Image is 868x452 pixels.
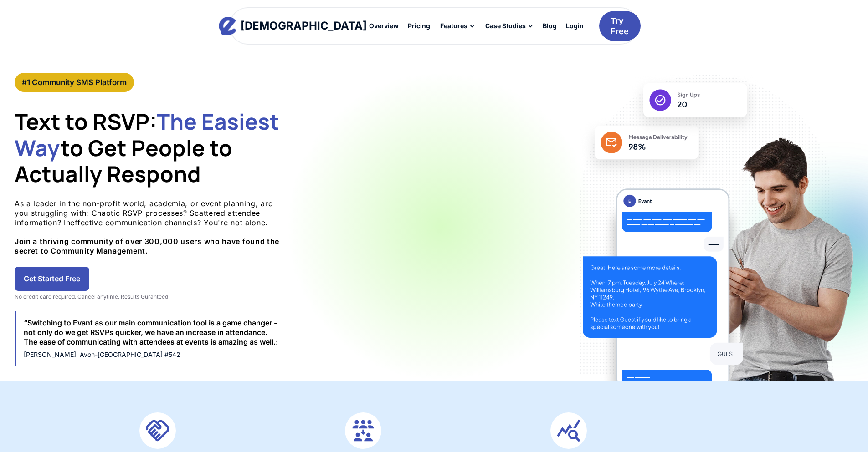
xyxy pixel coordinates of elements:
a: Login [561,18,588,34]
div: Case Studies [485,23,526,29]
h1: Text to RSVP: to Get People to Actually Respond [15,108,288,187]
div: #1 Community SMS Platform [22,77,127,87]
a: Blog [538,18,561,34]
div: [PERSON_NAME], Avon-[GEOGRAPHIC_DATA] #542 [24,350,281,359]
a: home [227,17,358,35]
strong: Join a thriving community of over 300,000 users who have found the secret to Community Management. [15,237,279,255]
div: Overview [369,23,399,29]
div: “Switching to Evant as our main communication tool is a game changer - not only do we get RSVPs q... [24,318,281,346]
div: Case Studies [480,18,538,34]
a: Try Free [599,11,641,41]
div: Blog [543,23,557,29]
p: As a leader in the non-profit world, academia, or event planning, are you struggling with: Chaoti... [15,199,288,256]
div: Login [566,23,584,29]
a: #1 Community SMS Platform [15,73,134,92]
div: Try Free [611,15,629,37]
div: Pricing [408,23,430,29]
div: Features [435,18,480,34]
span: The Easiest Way [15,107,279,163]
a: Pricing [403,18,435,34]
a: Overview [365,18,403,34]
div: [DEMOGRAPHIC_DATA] [241,20,367,31]
div: Features [440,23,467,29]
div: No credit card required. Cancel anytime. Results Guranteed [15,293,288,300]
a: Get Started Free [15,267,89,291]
